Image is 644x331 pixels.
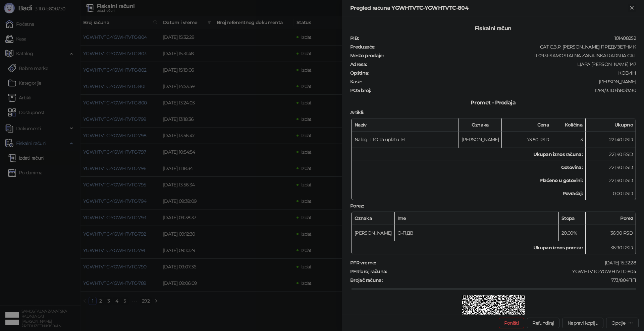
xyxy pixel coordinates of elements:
div: 1289/3.11.0-b80b730 [371,87,637,93]
th: Cena [502,118,552,132]
td: 221,40 RSD [586,161,636,174]
strong: Ukupan iznos poreza: [533,245,583,251]
strong: PFR vreme : [350,260,376,266]
td: [PERSON_NAME] [459,132,502,148]
th: Količina [552,118,586,132]
div: 1110931-SAMOSTALNA ZANATSKA RADNJA CAT [384,53,637,59]
strong: Plaćeno u gotovini: [539,177,583,183]
th: Porez [586,212,636,225]
span: Promet - Prodaja [465,99,521,106]
button: Napravi kopiju [562,318,603,328]
strong: POS broj : [350,87,371,93]
strong: Ukupan iznos računa : [533,151,583,157]
td: 221,40 RSD [586,148,636,161]
strong: Brojač računa : [350,277,382,283]
button: Opcije [606,318,639,328]
span: Napravi kopiju [568,320,598,326]
td: [PERSON_NAME] [352,225,395,241]
strong: Povraćaj: [562,190,583,196]
strong: PIB : [350,35,359,41]
strong: Porez : [350,203,364,209]
span: Fiskalni račun [469,25,517,31]
div: 773/804ПП [383,277,637,283]
strong: Opština : [350,70,369,76]
td: Nalog, TTO za uplatu 1+1 [352,132,459,148]
div: YGWHTVTC-YGWHTVTC-804 [388,268,637,274]
div: [PERSON_NAME] [363,79,637,85]
strong: Preduzeće : [350,44,375,50]
th: Stopa [559,212,586,225]
th: Naziv [352,118,459,132]
div: 101408252 [359,35,637,41]
div: [DATE] 15:32:28 [377,260,637,266]
strong: Gotovina : [561,164,583,170]
td: О-ПДВ [395,225,559,241]
div: CAT С.З.Р. [PERSON_NAME] ПРЕДУЗЕТНИК [376,44,637,50]
td: 73,80 RSD [502,132,552,148]
strong: Mesto prodaje : [350,53,383,59]
strong: Artikli : [350,109,364,115]
td: 0,00 RSD [586,187,636,200]
td: 20,00% [559,225,586,241]
div: ЦАРА [PERSON_NAME] 147 [368,61,637,67]
div: Opcije [611,320,625,326]
button: Refundiraj [527,318,559,328]
div: Pregled računa YGWHTVTC-YGWHTVTC-804 [350,4,628,12]
th: Ukupno [586,118,636,132]
button: Poništi [499,318,525,328]
strong: Kasir : [350,79,362,85]
td: 221,40 RSD [586,132,636,148]
td: 36,90 RSD [586,225,636,241]
div: КОВИН [370,70,637,76]
th: Oznaka [459,118,502,132]
td: 36,90 RSD [586,241,636,254]
button: Zatvori [628,4,636,12]
strong: Adresa : [350,61,367,67]
td: 3 [552,132,586,148]
td: 221,40 RSD [586,174,636,187]
th: Ime [395,212,559,225]
th: Oznaka [352,212,395,225]
strong: PFR broj računa : [350,268,387,274]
